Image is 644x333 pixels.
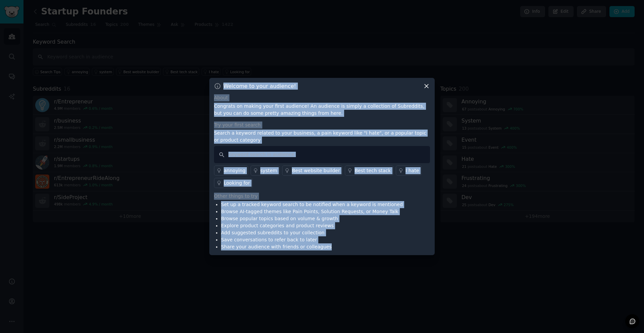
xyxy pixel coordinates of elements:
div: Try your first search [214,122,430,129]
p: Search a keyword related to your business, a pain keyword like "I hate", or a popular topic or pr... [214,130,430,144]
li: Browse AI-tagged themes like Pain Points, Solution Requests, or Money Talk [221,208,403,215]
input: Keyword search in audience [214,146,430,163]
div: Best tech stack [355,167,391,174]
a: I hate [396,165,422,176]
div: system [260,167,277,174]
div: Other things to try [214,193,430,200]
p: Congrats on making your first audience! An audience is simply a collection of Subreddits, but you... [214,103,430,117]
div: About [214,94,430,101]
div: Best website builder [292,167,340,174]
li: Share your audience with friends or colleagues [221,243,403,250]
li: Browse popular topics based on volume & growth [221,215,403,222]
div: Looking for [224,180,250,187]
div: I hate [406,167,419,174]
li: Explore product categories and product reviews [221,222,403,229]
h3: Welcome to your audience! [223,83,296,90]
a: annoying [214,165,248,176]
li: Add suggested subreddits to your collection [221,229,403,236]
a: system [251,165,280,176]
li: Set up a tracked keyword search to be notified when a keyword is mentioned [221,201,403,208]
li: Save conversations to refer back to later [221,236,403,243]
a: Best website builder [282,165,342,176]
div: annoying [224,167,246,174]
a: Looking for [214,178,253,188]
a: Best tech stack [345,165,393,176]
